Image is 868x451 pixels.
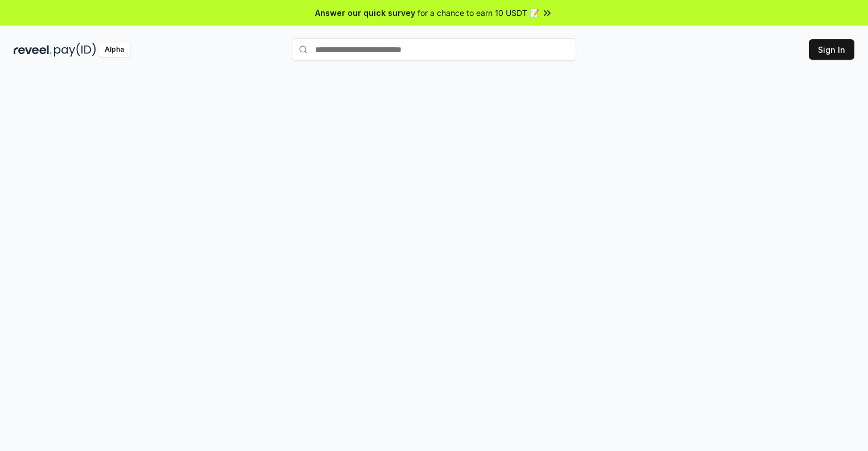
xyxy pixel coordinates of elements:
[418,7,539,19] span: for a chance to earn 10 USDT 📝
[54,43,96,57] img: pay_id
[315,7,415,19] span: Answer our quick survey
[809,39,854,60] button: Sign In
[98,43,130,57] div: Alpha
[14,43,52,57] img: reveel_dark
